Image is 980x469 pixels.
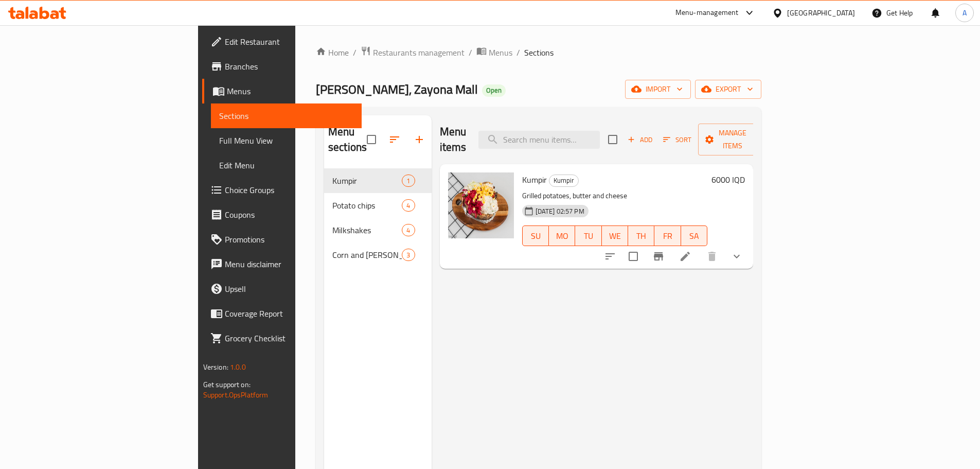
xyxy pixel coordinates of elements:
span: Menus [489,46,512,59]
span: Coupons [225,209,353,221]
span: Sort [663,134,691,146]
button: MO [549,225,575,246]
span: import [633,83,683,96]
span: Version: [203,360,228,374]
span: Add [626,134,654,146]
a: Edit Menu [211,153,362,178]
span: Grocery Checklist [225,332,353,344]
nav: Menu sections [324,164,432,271]
h2: Menu items [440,124,467,155]
span: MO [553,229,571,244]
span: [PERSON_NAME], Zayona Mall [316,78,478,101]
li: / [516,46,520,59]
span: Sort items [656,132,698,148]
div: Milkshakes4 [324,218,432,242]
button: import [625,80,691,99]
button: Manage items [698,124,767,155]
span: SU [527,229,545,244]
span: 4 [402,201,414,211]
button: Sort [661,132,694,148]
div: Corn and Shamiya [332,249,402,261]
span: Open [482,86,506,95]
a: Menus [476,46,512,59]
span: Sort sections [382,127,407,152]
a: Coupons [202,202,362,227]
span: Manage items [706,127,759,152]
button: SA [681,225,707,246]
span: Milkshakes [332,224,402,236]
p: Grilled potatoes, butter and cheese [522,189,708,202]
button: Branch-specific-item [646,244,671,269]
span: Sections [219,110,353,122]
button: show more [724,244,749,269]
span: Menus [227,85,353,97]
a: Choice Groups [202,178,362,202]
a: Upsell [202,276,362,301]
span: Branches [225,60,353,73]
div: Kumpir1 [324,168,432,193]
nav: breadcrumb [316,46,761,59]
span: 1.0.0 [230,360,246,374]
span: 1 [402,176,414,186]
span: export [703,83,753,96]
a: Grocery Checklist [202,326,362,351]
span: TH [632,229,650,244]
span: A [963,7,967,19]
a: Edit menu item [679,250,691,263]
span: Corn and [PERSON_NAME] [332,249,402,261]
button: sort-choices [598,244,622,269]
svg: Show Choices [730,250,743,263]
span: Potato chips [332,199,402,212]
div: items [402,175,415,187]
span: 4 [402,225,414,235]
button: SU [522,225,549,246]
div: items [402,224,415,236]
a: Edit Restaurant [202,29,362,54]
button: FR [654,225,681,246]
a: Support.OpsPlatform [203,388,269,402]
div: Corn and [PERSON_NAME]3 [324,242,432,267]
span: Choice Groups [225,184,353,196]
span: Menu disclaimer [225,258,353,270]
span: Kumpir [332,175,402,187]
span: Select all sections [361,129,382,150]
span: Restaurants management [373,46,465,59]
a: Menus [202,79,362,103]
span: Promotions [225,233,353,246]
button: Add [623,132,656,148]
span: Kumpir [522,172,547,187]
div: Kumpir [549,175,579,187]
span: Kumpir [549,175,578,186]
span: Upsell [225,283,353,295]
span: FR [658,229,676,244]
span: [DATE] 02:57 PM [531,206,589,216]
span: Edit Menu [219,159,353,171]
a: Menu disclaimer [202,252,362,276]
span: Get support on: [203,378,251,391]
button: export [695,80,761,99]
a: Promotions [202,227,362,252]
li: / [469,46,472,59]
a: Full Menu View [211,128,362,153]
h6: 6000 IQD [711,172,745,187]
div: [GEOGRAPHIC_DATA] [787,7,855,19]
button: WE [602,225,628,246]
input: search [478,131,600,149]
a: Restaurants management [361,46,465,59]
button: TU [575,225,601,246]
span: WE [606,229,624,244]
span: Sections [524,46,554,59]
button: TH [628,225,654,246]
a: Coverage Report [202,301,362,326]
span: Select section [602,129,623,150]
div: Open [482,84,506,97]
button: delete [700,244,724,269]
span: Add item [623,132,656,148]
span: Full Menu View [219,134,353,147]
span: TU [579,229,597,244]
span: SA [685,229,703,244]
span: Edit Restaurant [225,36,353,48]
span: 3 [402,250,414,260]
div: Potato chips4 [324,193,432,218]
